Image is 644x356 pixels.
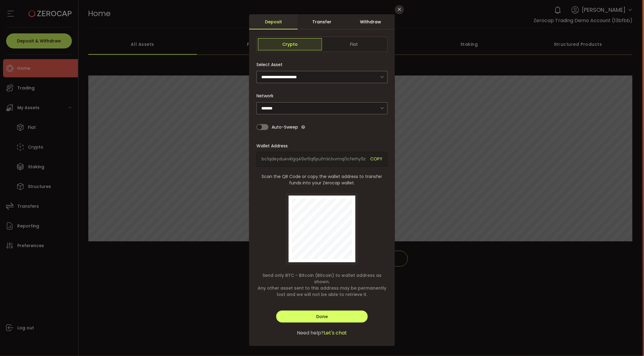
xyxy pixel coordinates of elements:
span: Auto-Sweep [272,121,298,133]
label: Wallet Address [256,143,291,149]
span: Done [316,314,328,320]
span: bc1qdeyduevklgq49xr6q6pufmlclvvmq0cferhy9z [262,156,366,163]
div: dialog [249,14,395,346]
span: Need help? [297,329,324,337]
span: Let's chat [324,329,347,337]
iframe: Chat Widget [508,112,644,356]
span: Any other asset sent to this address may be permanently lost and we will not be able to retrieve it. [256,285,388,298]
span: Crypto [258,38,322,50]
label: Network [256,93,277,99]
span: COPY [370,156,382,163]
button: Close [395,5,404,14]
span: Send only BTC - Bitcoin (Bitcoin) to wallet address as shown. [256,272,388,285]
div: Transfer [298,14,346,29]
span: Fiat [322,38,386,50]
span: Scan the QR Code or copy the wallet address to transfer funds into your Zerocap wallet. [256,173,388,186]
div: Deposit [249,14,298,29]
label: Select Asset [256,62,286,68]
button: Done [276,311,368,323]
div: Withdraw [346,14,395,29]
